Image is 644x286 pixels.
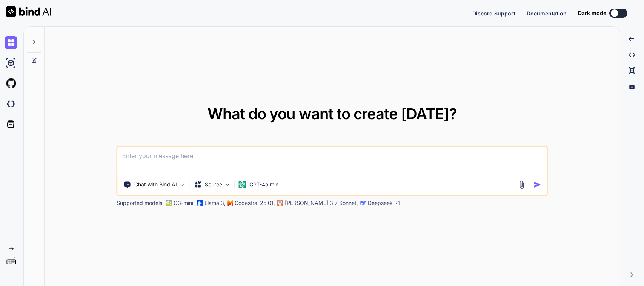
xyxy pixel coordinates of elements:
p: Supported models: [117,199,164,207]
p: Chat with Bind AI [134,181,177,188]
p: [PERSON_NAME] 3.7 Sonnet, [285,199,358,207]
span: Dark mode [578,9,606,17]
img: icon [533,181,541,189]
img: Pick Models [224,181,231,188]
img: claude [360,200,366,206]
img: Bind AI [6,6,51,17]
img: githubLight [5,77,17,90]
p: GPT-4o min.. [249,181,281,188]
p: Llama 3, [204,199,226,207]
span: What do you want to create [DATE]? [207,105,457,123]
img: Pick Tools [179,181,186,188]
button: Documentation [527,9,567,17]
img: claude [277,200,283,206]
img: attachment [517,180,526,189]
span: Documentation [527,10,567,17]
img: chat [5,36,17,49]
img: Llama2 [197,200,203,206]
p: Deepseek R1 [368,199,400,207]
img: darkCloudIdeIcon [5,97,17,110]
button: Discord Support [472,9,515,17]
img: ai-studio [5,57,17,69]
img: GPT-4o mini [239,181,246,188]
img: Mistral-AI [228,200,233,206]
p: Source [205,181,222,188]
span: Discord Support [472,10,515,17]
img: GPT-4 [166,200,172,206]
p: O3-mini, [174,199,195,207]
p: Codestral 25.01, [235,199,275,207]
